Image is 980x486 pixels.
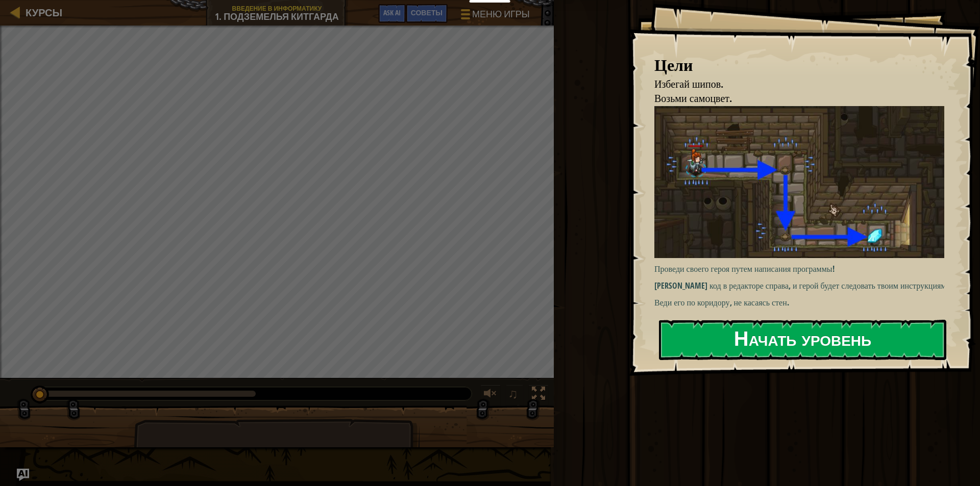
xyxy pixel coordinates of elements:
[472,8,530,21] span: Меню игры
[659,320,946,360] button: Начать уровень
[26,6,62,19] span: Курсы
[654,91,732,105] span: Возьми самоцвет.
[506,385,523,405] button: ♫
[508,386,518,401] span: ♫
[411,8,443,17] span: Советы
[654,280,952,292] p: [PERSON_NAME] код в редакторе справа, и герой будет следовать твоим инструкциям.
[528,385,549,405] button: Переключить полноэкранный режим
[20,6,62,19] a: Курсы
[642,77,942,92] li: Избегай шипов.
[453,4,536,28] button: Меню игры
[642,91,942,106] li: Возьми самоцвет.
[17,469,29,481] button: Ask AI
[654,263,952,275] p: Проведи своего героя путем написания программы!
[654,54,944,77] div: Цели
[654,106,952,259] img: Подземелья Китгарда
[378,4,406,23] button: Ask AI
[654,77,723,91] span: Избегай шипов.
[383,8,401,17] span: Ask AI
[480,385,501,405] button: Регулировать громкость
[654,297,952,309] p: Веди его по коридору, не касаясь стен.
